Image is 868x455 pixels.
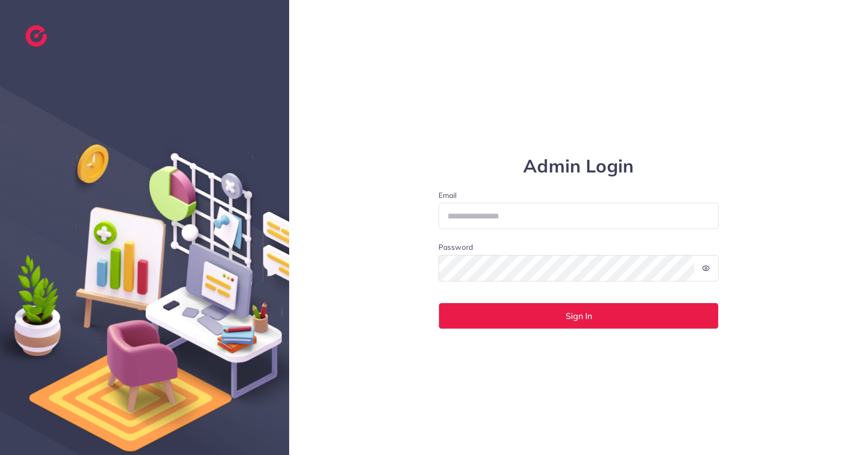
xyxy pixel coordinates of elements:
h1: Admin Login [439,156,719,177]
span: Sign In [566,312,592,320]
button: Sign In [439,303,719,329]
label: Password [439,242,473,252]
img: logo [25,25,47,47]
label: Email [439,190,719,201]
